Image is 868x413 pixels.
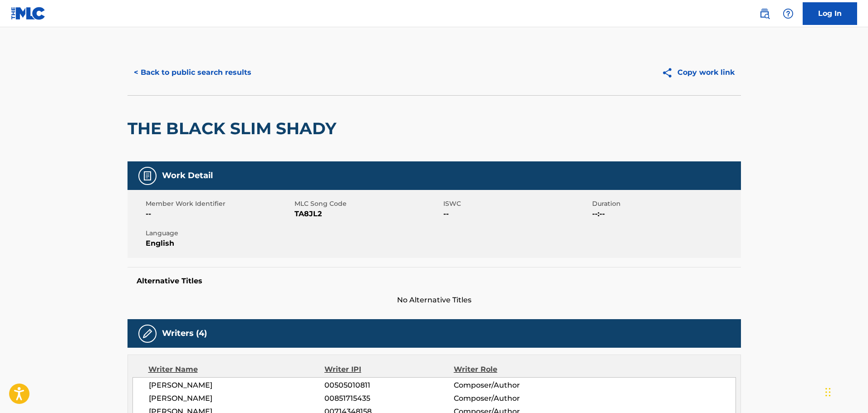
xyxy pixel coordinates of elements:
[128,118,341,139] h2: THE BLACK SLIM SHADY
[662,67,677,78] img: Copy work link
[142,328,153,339] img: Writers
[162,328,207,339] h5: Writers (4)
[443,209,590,219] span: --
[755,5,774,23] a: Public Search
[148,364,325,375] div: Writer Name
[779,5,797,23] div: Help
[454,364,571,375] div: Writer Role
[324,380,453,391] span: 00505010811
[146,238,292,249] span: English
[146,209,292,219] span: --
[128,295,741,306] span: No Alternative Titles
[759,8,770,19] img: search
[454,393,571,404] span: Composer/Author
[146,199,292,209] span: Member Work Identifier
[294,209,441,219] span: TA8JL2
[823,369,868,413] iframe: Chat Widget
[11,7,46,20] img: MLC Logo
[783,8,794,19] img: help
[162,170,213,181] h5: Work Detail
[324,364,454,375] div: Writer IPI
[149,380,325,391] span: [PERSON_NAME]
[825,379,831,406] div: Drag
[146,228,292,238] span: Language
[592,209,739,219] span: --:--
[454,380,571,391] span: Composer/Author
[142,170,153,181] img: Work Detail
[294,199,441,209] span: MLC Song Code
[655,61,741,84] button: Copy work link
[803,2,857,25] a: Log In
[324,393,453,404] span: 00851715435
[443,199,590,209] span: ISWC
[592,199,739,209] span: Duration
[128,61,258,84] button: < Back to public search results
[149,393,325,404] span: [PERSON_NAME]
[137,277,732,286] h5: Alternative Titles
